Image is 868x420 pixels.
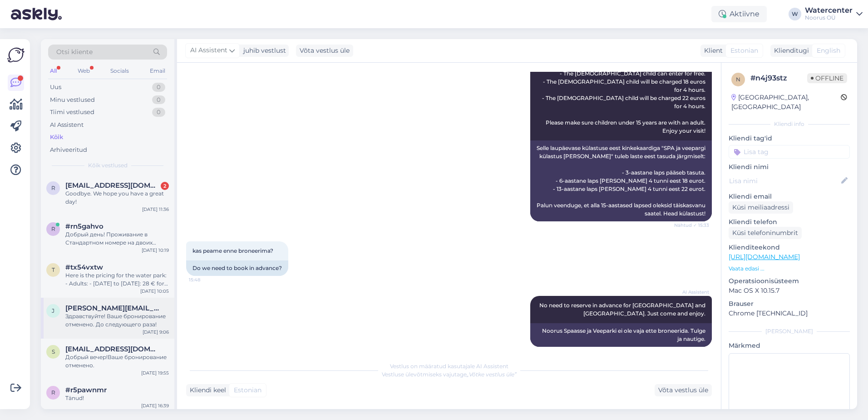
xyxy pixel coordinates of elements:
a: [URL][DOMAIN_NAME] [729,253,800,261]
div: Küsi telefoninumbrit [729,227,802,239]
div: [DATE] 10:05 [140,288,169,295]
div: Noorus OÜ [805,14,853,21]
span: 15:48 [675,347,709,354]
div: Minu vestlused [50,95,95,105]
p: Kliendi nimi [729,162,850,172]
span: Otsi kliente [56,47,93,57]
span: Vestlus on määratud kasutajale AI Assistent [390,363,508,370]
div: Добрый день! Проживание в Стандартном номере на двоих будет стоить 345 евро/ 3 ночи. В стоимость ... [65,230,169,247]
div: All [48,65,59,77]
span: #rn5gahvo [65,222,104,230]
div: Watercenter [805,7,853,14]
a: WatercenterNoorus OÜ [805,7,863,21]
span: #tx54vxtw [65,263,103,271]
span: r [51,225,55,232]
div: [DATE] 11:36 [142,206,169,213]
span: AI Assistent [190,45,227,55]
div: Here is the pricing for the water park: - Adults: - [DATE] to [DATE]: 28 € for 4 hours - [DATE] a... [65,271,169,288]
p: Kliendi email [729,192,850,201]
div: Uus [50,83,61,92]
div: Do we need to book in advance? [186,260,288,276]
div: Goodbye. We hope you have a great day! [65,190,169,206]
p: Kliendi telefon [729,217,850,227]
span: reet.viikholm@gmail.com [65,181,160,190]
div: Klient [700,46,723,55]
i: „Võtke vestlus üle” [467,371,517,378]
div: Selle laupäevase külastuse eest kinkekaardiga "SPA ja veepargi külastus [PERSON_NAME]" tuleb last... [530,140,712,221]
span: svar4ik@inbox.ru [65,345,160,353]
p: Klienditeekond [729,243,850,252]
div: Noorus Spaasse ja Veeparki ei ole vaja ette broneerida. Tulge ja nautige. [530,323,712,347]
img: Askly Logo [7,46,25,64]
p: Kliendi tag'id [729,134,850,143]
p: Mac OS X 10.15.7 [729,286,850,295]
div: 0 [152,108,165,117]
input: Lisa nimi [729,176,839,186]
span: n [736,76,740,83]
div: [DATE] 9:06 [143,329,169,335]
div: Kliendi info [729,120,850,128]
div: Здравствуйте! Ваше бронирование отменено. До следующего раза! [65,312,169,329]
div: Kõik [50,133,63,142]
span: t [52,266,55,273]
span: s [52,348,55,355]
p: Brauser [729,299,850,309]
span: r [51,389,55,396]
p: Chrome [TECHNICAL_ID] [729,309,850,318]
div: 2 [161,182,169,190]
div: Arhiveeritud [50,145,87,155]
div: juhib vestlust [240,46,286,55]
div: [GEOGRAPHIC_DATA], [GEOGRAPHIC_DATA] [731,93,841,112]
div: 0 [152,95,165,105]
div: Kliendi keel [186,385,226,395]
p: Märkmed [729,341,850,350]
span: r [51,185,55,191]
span: Kõik vestlused [88,161,128,170]
input: Lisa tag [729,145,850,159]
span: j [52,307,54,314]
span: Vestluse ülevõtmiseks vajutage [382,371,517,378]
div: Klienditugi [770,46,809,55]
span: Nähtud ✓ 15:33 [674,222,709,229]
span: Offline [807,73,847,83]
span: No need to reserve in advance for [GEOGRAPHIC_DATA] and [GEOGRAPHIC_DATA]. Just come and enjoy. [539,302,707,317]
div: [DATE] 10:19 [142,247,169,254]
div: [PERSON_NAME] [729,327,850,335]
span: 15:48 [189,276,223,283]
span: #r5pawnmr [65,386,107,394]
div: 0 [152,83,165,92]
div: Tänud! [65,394,169,402]
div: W [789,8,801,20]
p: Vaata edasi ... [729,265,850,273]
p: Operatsioonisüsteem [729,276,850,286]
span: kas peame enne broneerima? [192,247,273,254]
div: AI Assistent [50,120,84,130]
div: Aktiivne [711,6,767,22]
div: Email [148,65,167,77]
div: Socials [108,65,131,77]
div: Võta vestlus üle [296,45,353,57]
div: # n4j93stz [750,73,807,84]
div: [DATE] 19:55 [141,370,169,376]
span: Estonian [730,46,758,55]
span: jelenaparamonova@list.ru [65,304,160,312]
div: Web [76,65,92,77]
div: Võta vestlus üle [655,384,712,396]
span: Estonian [234,385,261,395]
div: Küsi meiliaadressi [729,201,793,214]
div: [DATE] 16:39 [141,402,169,409]
div: Добрый вечер!Ваше бронирование отменено. [65,353,169,370]
span: AI Assistent [675,289,709,295]
span: English [817,46,840,55]
div: Tiimi vestlused [50,108,94,117]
